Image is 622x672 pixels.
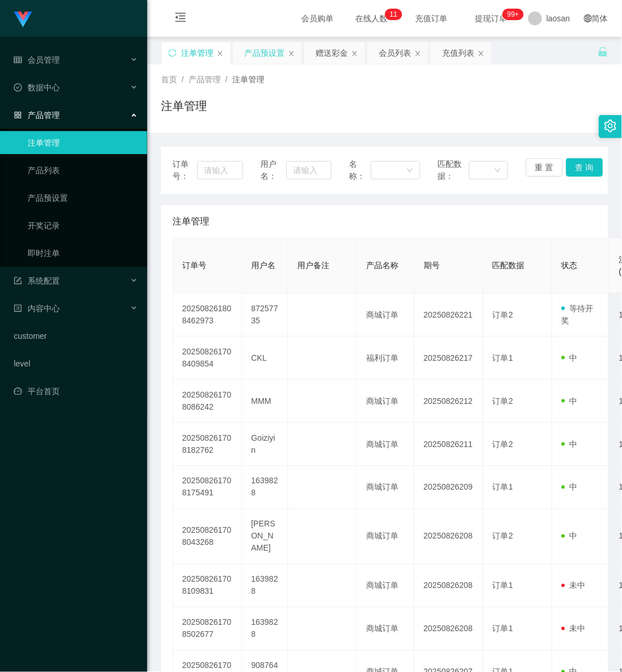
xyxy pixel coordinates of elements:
[394,9,398,20] p: 1
[414,50,421,57] i: 图标: close
[14,324,138,348] a: customer
[14,277,22,285] i: 图标: form
[414,509,483,564] td: 20250826208
[242,564,288,608] td: 1639828
[437,158,469,182] span: 匹配数据：
[414,293,483,337] td: 20250826221
[562,261,578,270] span: 状态
[232,75,264,84] span: 注单管理
[494,167,501,175] i: 图标: down
[584,14,592,22] i: 图标: global
[562,532,578,541] span: 中
[286,161,332,180] input: 请输入
[173,380,242,423] td: 202508261708086242
[14,276,60,285] span: 系统配置
[357,380,414,423] td: 商城订单
[414,380,483,423] td: 20250826212
[14,55,60,64] span: 会员管理
[197,161,243,180] input: 请输入
[173,509,242,564] td: 202508261708043268
[414,423,483,466] td: 20250826211
[28,242,138,265] a: 即时注单
[161,1,200,37] i: 图标: menu-fold
[14,83,22,91] i: 图标: check-circle-o
[357,509,414,564] td: 商城订单
[173,337,242,380] td: 202508261708409854
[14,380,138,403] a: 图标: dashboard平台首页
[288,50,295,57] i: 图标: close
[414,564,483,608] td: 20250826208
[562,483,578,492] span: 中
[526,158,563,177] button: 重 置
[242,608,288,651] td: 1639828
[493,624,513,633] span: 订单1
[14,111,22,119] i: 图标: appstore-o
[14,56,22,64] i: 图标: table
[562,624,586,633] span: 未中
[493,440,513,449] span: 订单2
[261,158,286,182] span: 用户名：
[390,9,394,20] p: 1
[379,42,411,64] div: 会员列表
[28,131,138,154] a: 注单管理
[182,261,206,270] span: 订单号
[470,14,513,22] span: 提现订单
[562,440,578,449] span: 中
[242,509,288,564] td: [PERSON_NAME]
[14,304,22,312] i: 图标: profile
[161,97,207,114] h1: 注单管理
[173,293,242,337] td: 202508261808462973
[189,75,221,84] span: 产品管理
[493,310,513,319] span: 订单2
[161,75,177,84] span: 首页
[414,466,483,509] td: 20250826209
[357,466,414,509] td: 商城订单
[316,42,348,64] div: 赠送彩金
[410,14,454,22] span: 充值订单
[442,42,474,64] div: 充值列表
[168,49,176,57] i: 图标: sync
[242,466,288,509] td: 1639828
[172,215,209,228] span: 注单管理
[385,9,402,20] sup: 11
[414,608,483,651] td: 20250826208
[28,186,138,209] a: 产品预设置
[598,47,608,57] i: 图标: unlock
[357,608,414,651] td: 商城订单
[357,337,414,380] td: 福利订单
[14,352,138,375] a: level
[357,293,414,337] td: 商城订单
[225,75,228,84] span: /
[424,261,440,270] span: 期号
[562,581,586,590] span: 未中
[173,608,242,651] td: 202508261708502677
[366,261,398,270] span: 产品名称
[173,466,242,509] td: 202508261708175491
[604,120,617,132] i: 图标: setting
[478,50,485,57] i: 图标: close
[244,42,285,64] div: 产品预设置
[357,564,414,608] td: 商城订单
[406,167,413,175] i: 图标: down
[242,380,288,423] td: MMM
[242,423,288,466] td: Goiziyin
[242,293,288,337] td: 87257735
[14,304,60,313] span: 内容中心
[493,483,513,492] span: 订单1
[493,532,513,541] span: 订单2
[28,214,138,237] a: 开奖记录
[351,50,358,57] i: 图标: close
[172,158,197,182] span: 订单号：
[182,75,184,84] span: /
[350,14,394,22] span: 在线人数
[493,261,525,270] span: 匹配数据
[297,261,329,270] span: 用户备注
[217,50,224,57] i: 图标: close
[14,12,32,28] img: logo.9652507e.png
[493,581,513,590] span: 订单1
[357,423,414,466] td: 商城订单
[414,337,483,380] td: 20250826217
[562,396,578,406] span: 中
[242,337,288,380] td: CKL
[562,304,594,325] span: 等待开奖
